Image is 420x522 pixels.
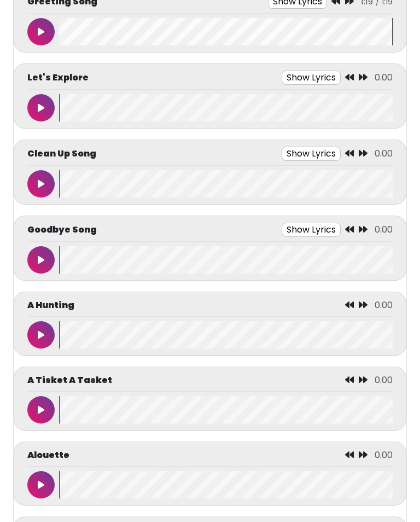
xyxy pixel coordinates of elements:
span: 0.00 [375,71,393,84]
p: Goodbye Song [27,223,97,236]
span: 0.00 [375,147,393,160]
p: Alouette [27,449,69,462]
span: 0.00 [375,449,393,461]
p: Clean Up Song [27,147,96,160]
button: Show Lyrics [282,71,341,85]
span: 0.00 [375,223,393,236]
button: Show Lyrics [282,147,341,161]
span: 0.00 [375,299,393,311]
p: Let's Explore [27,71,89,84]
p: A Hunting [27,299,74,312]
p: A Tisket A Tasket [27,374,112,387]
button: Show Lyrics [282,223,341,237]
span: 0.00 [375,374,393,386]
